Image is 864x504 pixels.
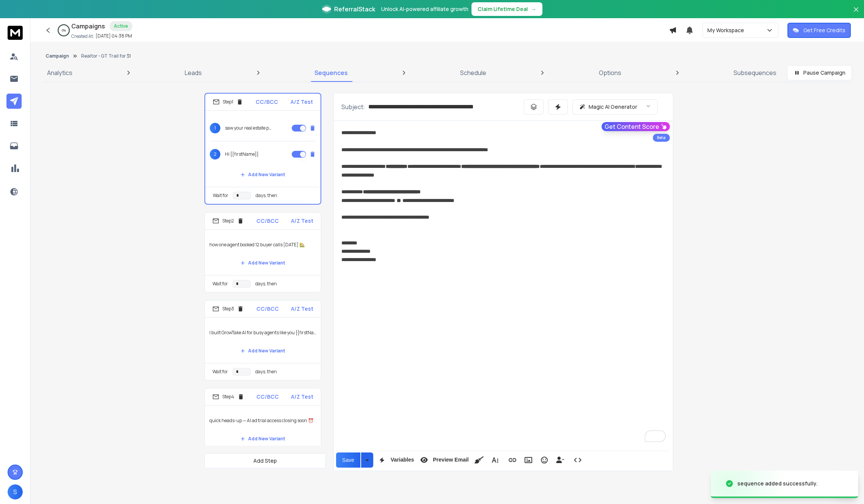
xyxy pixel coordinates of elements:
[71,33,94,39] p: Created At:
[185,68,202,77] p: Leads
[8,484,23,499] button: S
[212,393,244,400] div: Step 4
[653,134,670,142] div: Beta
[375,452,416,468] button: Variables
[256,217,279,225] p: CC/BCC
[336,452,360,468] button: Save
[314,68,348,77] p: Sequences
[209,410,316,431] p: quick heads-up — AI ad trial access closing soon ⏰
[212,305,244,312] div: Step 3
[472,452,486,468] button: Clean HTML
[213,99,243,105] div: Step 1
[234,167,291,182] button: Add New Variant
[310,64,352,82] a: Sequences
[212,281,228,287] p: Wait for
[71,22,105,31] h1: Campaigns
[381,5,468,13] p: Unlock AI-powered affiliate growth
[334,121,673,449] div: To enrich screen reader interactions, please activate Accessibility in Grammarly extension settings
[471,2,542,16] button: Claim Lifetime Deal→
[291,98,313,106] p: A/Z Test
[209,234,316,255] p: how one agent booked 12 buyer calls [DATE] 🏡
[256,193,277,199] p: days, then
[341,102,365,111] p: Subject:
[589,103,637,111] p: Magic AI Generator
[210,123,220,133] span: 1
[417,452,470,468] button: Preview Email
[212,218,244,224] div: Step 2
[42,64,77,82] a: Analytics
[431,457,470,463] span: Preview Email
[521,452,536,468] button: Insert Image (⌘P)
[234,343,291,358] button: Add New Variant
[602,122,670,131] button: Get Content Score
[599,68,621,77] p: Options
[531,5,536,13] span: →
[234,255,291,271] button: Add New Variant
[96,33,132,39] p: [DATE] 04:38 PM
[505,452,520,468] button: Insert Link (⌘K)
[572,99,658,114] button: Magic AI Generator
[729,64,781,82] a: Subsequences
[225,151,259,157] p: Hi {{firstName}}
[209,322,316,343] p: I built GrowTake AI for busy agents like you {{firstName}} 🧠
[737,480,818,487] div: sequence added successfully.
[291,393,313,401] p: A/Z Test
[256,393,279,401] p: CC/BCC
[81,53,131,59] p: Realtor - GT Trail for $1
[537,452,551,468] button: Emoticons
[456,64,491,82] a: Schedule
[225,125,273,131] p: saw your real estate page — this might help 👇
[234,431,291,446] button: Add New Variant
[180,64,206,82] a: Leads
[204,300,321,380] li: Step3CC/BCCA/Z TestI built GrowTake AI for busy agents like you {{firstName}} 🧠Add New VariantWai...
[256,98,278,106] p: CC/BCC
[256,305,279,313] p: CC/BCC
[47,68,72,77] p: Analytics
[334,5,375,14] span: ReferralStack
[787,23,851,38] button: Get Free Credits
[255,369,277,375] p: days, then
[291,217,313,225] p: A/Z Test
[553,452,567,468] button: Insert Unsubscribe Link
[707,27,747,34] p: My Workspace
[734,68,776,77] p: Subsequences
[787,65,852,80] button: Pause Campaign
[255,281,277,287] p: days, then
[460,68,486,77] p: Schedule
[213,193,228,199] p: Wait for
[204,93,321,205] li: Step1CC/BCCA/Z Test1saw your real estate page — this might help 👇2Hi {{firstName}}Add New Variant...
[594,64,626,82] a: Options
[389,457,416,463] span: Variables
[210,149,220,160] span: 2
[204,388,321,468] li: Step4CC/BCCA/Z Testquick heads-up — AI ad trial access closing soon ⏰Add New VariantWait fordays,...
[46,53,69,59] button: Campaign
[212,369,228,375] p: Wait for
[62,28,66,33] p: 0 %
[204,212,321,293] li: Step2CC/BCCA/Z Testhow one agent booked 12 buyer calls [DATE] 🏡Add New VariantWait fordays, then
[110,21,132,31] div: Active
[204,453,326,468] button: Add Step
[803,27,845,34] p: Get Free Credits
[291,305,313,313] p: A/Z Test
[851,5,861,23] button: Close banner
